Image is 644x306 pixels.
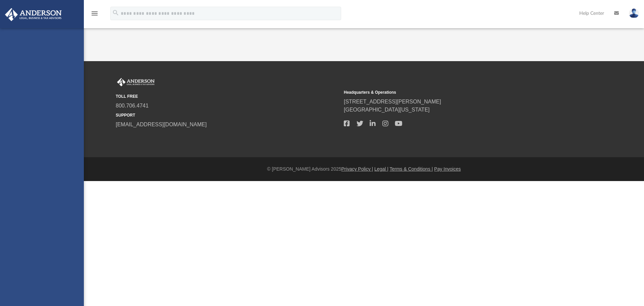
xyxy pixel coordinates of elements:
a: 800.706.4741 [116,103,149,108]
a: Pay Invoices [434,166,461,172]
small: TOLL FREE [116,93,339,99]
i: menu [91,9,99,17]
a: menu [91,13,99,17]
small: Headquarters & Operations [344,89,567,95]
i: search [112,9,119,16]
div: © [PERSON_NAME] Advisors 2025 [84,166,644,173]
a: Legal | [374,166,388,172]
img: User Pic [629,8,639,18]
a: [STREET_ADDRESS][PERSON_NAME] [344,99,441,104]
a: [GEOGRAPHIC_DATA][US_STATE] [344,107,430,113]
a: Privacy Policy | [341,166,373,172]
a: Terms & Conditions | [390,166,433,172]
img: Anderson Advisors Platinum Portal [3,8,64,21]
a: [EMAIL_ADDRESS][DOMAIN_NAME] [116,122,207,127]
small: SUPPORT [116,112,339,118]
img: Anderson Advisors Platinum Portal [116,78,156,87]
